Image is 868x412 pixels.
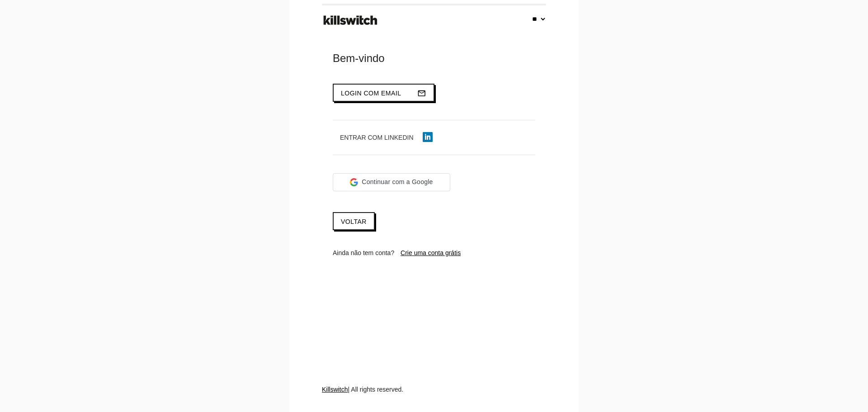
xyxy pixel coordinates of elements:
[322,385,546,412] div: | All rights reserved.
[333,51,535,66] div: Bem-vindo
[340,134,414,141] span: Entrar com LinkedIn
[333,84,434,102] button: Login com emailmail_outline
[401,249,461,256] a: Crie uma conta grátis
[333,173,450,191] div: Continuar com a Google
[423,132,433,142] img: linkedin-icon.png
[333,129,440,146] button: Entrar com LinkedIn
[321,12,379,28] img: ks-logo-black-footer.png
[341,90,401,97] span: Login com email
[333,249,394,256] span: Ainda não tem conta?
[322,386,348,393] a: Killswitch
[417,85,426,102] i: mail_outline
[362,177,433,187] span: Continuar com a Google
[333,212,375,230] a: Voltar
